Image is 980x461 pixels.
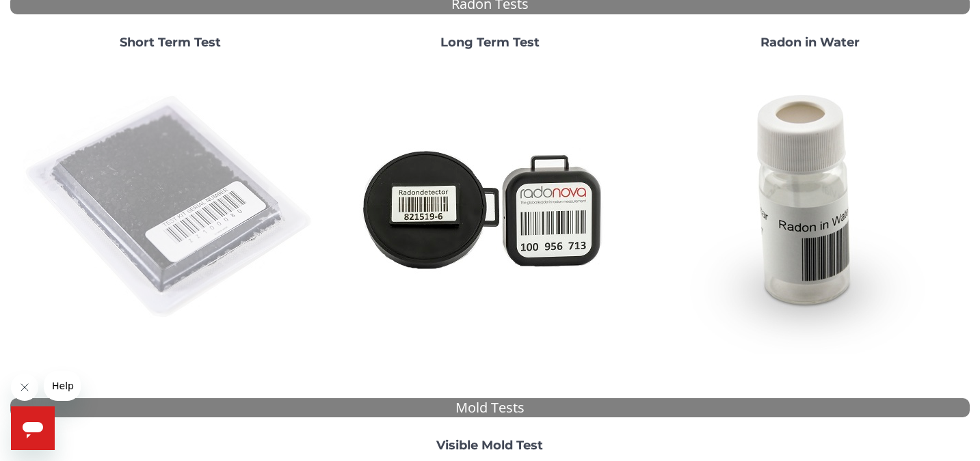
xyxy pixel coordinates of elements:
img: Radtrak2vsRadtrak3.jpg [343,61,637,354]
iframe: Close message [11,374,38,401]
iframe: Message from company [44,371,81,401]
strong: Visible Mold Test [436,438,543,453]
img: ShortTerm.jpg [23,61,317,354]
strong: Long Term Test [440,35,540,50]
img: RadoninWater.jpg [663,61,957,354]
iframe: Button to launch messaging window [11,406,55,450]
strong: Short Term Test [120,35,221,50]
strong: Radon in Water [760,35,860,50]
div: Mold Tests [10,398,970,418]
